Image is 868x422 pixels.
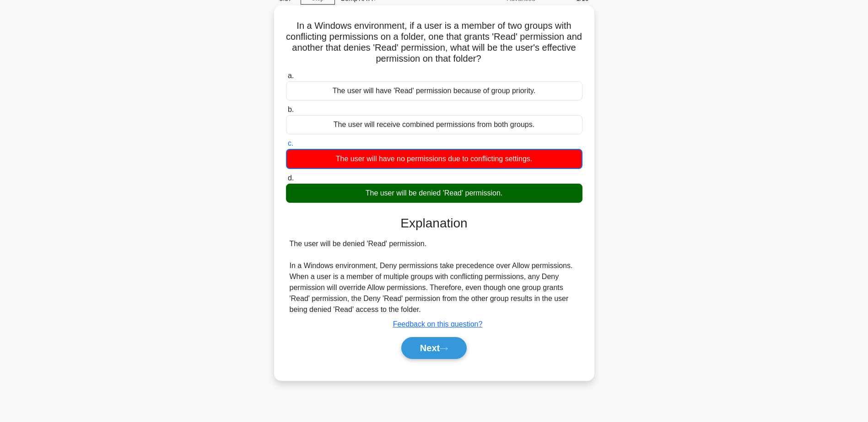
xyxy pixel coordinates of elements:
[393,320,483,328] a: Feedback on this question?
[288,174,294,182] span: d.
[286,149,582,169] div: The user will have no permissions due to conflicting settings.
[288,72,294,79] span: a.
[291,216,577,231] h3: Explanation
[286,81,582,100] div: The user will have 'Read' permission because of group priority.
[285,20,583,65] h5: In a Windows environment, if a user is a member of two groups with conflicting permissions on a f...
[290,238,579,315] div: The user will be denied 'Read' permission. In a Windows environment, Deny permissions take preced...
[288,139,293,147] span: c.
[288,105,294,113] span: b.
[286,184,582,203] div: The user will be denied 'Read' permission.
[286,115,582,134] div: The user will receive combined permissions from both groups.
[401,337,467,359] button: Next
